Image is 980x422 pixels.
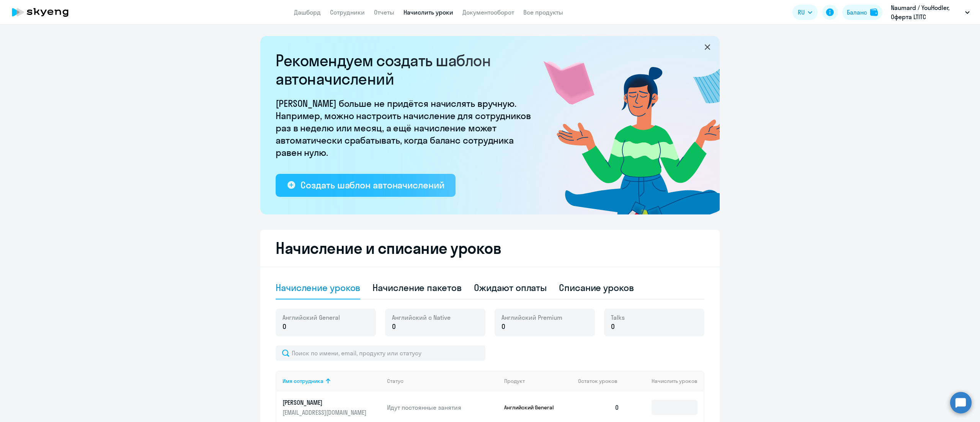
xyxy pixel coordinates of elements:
[792,5,818,20] button: RU
[501,313,562,322] span: Английский Premium
[501,322,505,332] span: 0
[626,371,704,391] th: Начислить уроков
[523,8,563,16] a: Все продукты
[474,281,547,294] div: Ожидают оплаты
[276,239,704,257] h2: Начисление и списание уроков
[276,51,536,88] h2: Рекомендуем создать шаблон автоначислений
[559,281,634,294] div: Списание уроков
[392,313,451,322] span: Английский с Native
[798,8,805,17] span: RU
[611,322,615,332] span: 0
[392,322,396,332] span: 0
[283,398,368,407] p: [PERSON_NAME]
[842,5,882,20] button: Балансbalance
[283,322,286,332] span: 0
[387,403,498,412] p: Идут постоянные занятия
[374,8,394,16] a: Отчеты
[294,8,321,16] a: Дашборд
[504,404,562,411] p: Английский General
[611,313,625,322] span: Talks
[276,281,360,294] div: Начисление уроков
[283,408,368,417] p: [EMAIL_ADDRESS][DOMAIN_NAME]
[462,8,514,16] a: Документооборот
[504,378,525,384] div: Продукт
[276,97,536,159] p: [PERSON_NAME] больше не придётся начислять вручную. Например, можно настроить начисление для сотр...
[870,8,878,16] img: balance
[887,3,973,21] button: Naumard / YouHodler, Оферта LTITC
[283,378,323,384] div: Имя сотрудника
[372,281,461,294] div: Начисление пакетов
[283,378,381,384] div: Имя сотрудника
[578,378,617,384] span: Остаток уроков
[891,3,962,21] p: Naumard / YouHodler, Оферта LTITC
[403,8,453,16] a: Начислить уроки
[283,313,340,322] span: Английский General
[847,8,867,17] div: Баланс
[330,8,365,16] a: Сотрудники
[578,378,626,384] div: Остаток уроков
[276,174,456,197] button: Создать шаблон автоначислений
[283,398,381,417] a: [PERSON_NAME][EMAIL_ADDRESS][DOMAIN_NAME]
[301,179,444,191] div: Создать шаблон автоначислений
[387,378,403,384] div: Статус
[387,378,498,384] div: Статус
[276,345,485,361] input: Поиск по имени, email, продукту или статусу
[504,378,572,384] div: Продукт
